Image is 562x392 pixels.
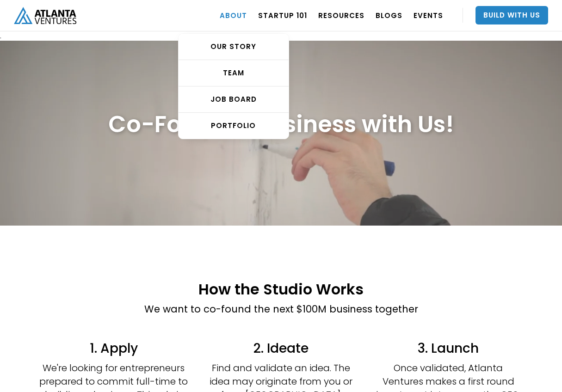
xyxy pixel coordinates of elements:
a: Job Board [179,86,289,113]
div: Job Board [179,95,289,104]
a: TEAM [179,60,289,86]
h2: How the Studio Works [144,281,418,297]
a: OUR STORY [179,34,289,60]
div: OUR STORY [179,42,289,51]
a: Build With Us [476,6,548,24]
h4: 3. Launch [373,340,524,357]
h1: Co-Found a Business with Us! [108,110,454,138]
a: RESOURCES [318,2,364,28]
div: TEAM [179,68,289,78]
a: EVENTS [414,2,443,28]
h4: 2. Ideate [206,340,357,357]
p: We want to co-found the next $100M business together [144,302,418,317]
a: PORTFOLIO [179,113,289,139]
div: PORTFOLIO [179,121,289,130]
a: Startup 101 [258,2,307,28]
h4: 1. Apply [38,340,189,357]
a: ABOUT [220,2,247,28]
a: BLOGS [376,2,402,28]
